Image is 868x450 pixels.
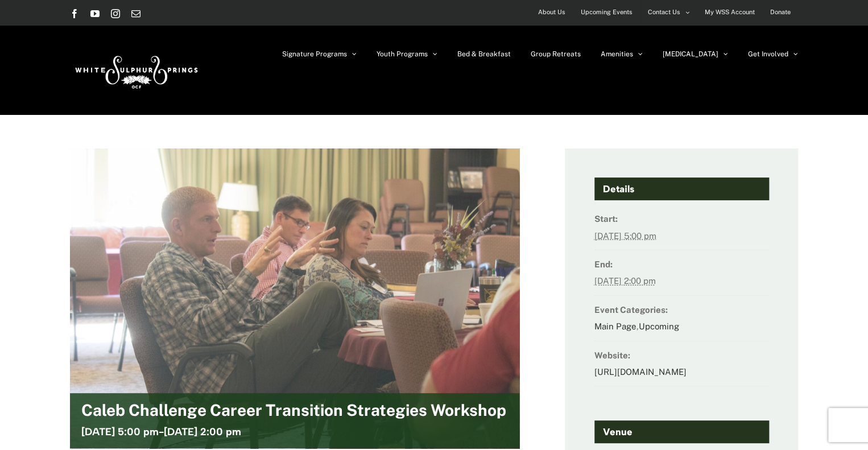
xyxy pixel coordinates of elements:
span: Contact Us [648,4,680,20]
dt: Website: [594,347,769,364]
a: YouTube [90,9,100,18]
a: Get Involved [748,26,798,82]
a: Signature Programs [282,26,357,82]
nav: Main Menu [282,26,798,82]
a: Upcoming [639,321,679,331]
span: My WSS Account [705,4,755,20]
a: Instagram [111,9,120,18]
dt: Event Categories: [594,302,769,318]
a: Facebook [70,9,79,18]
span: Donate [770,4,791,20]
span: [MEDICAL_DATA] [663,51,718,57]
dd: , [594,318,769,341]
span: Get Involved [748,51,788,57]
a: Bed & Breakfast [457,26,511,82]
span: Signature Programs [282,51,347,57]
span: Group Retreats [531,51,581,57]
a: Group Retreats [531,26,581,82]
a: Email [131,9,140,18]
span: [DATE] 2:00 pm [164,426,241,438]
span: Youth Programs [377,51,428,57]
h3: - [81,424,241,440]
span: Bed & Breakfast [457,51,511,57]
span: Amenities [601,51,633,57]
span: Upcoming Events [581,4,633,20]
h2: Caleb Challenge Career Transition Strategies Workshop [81,402,506,424]
a: Amenities [601,26,643,82]
dt: End: [594,256,769,273]
span: About Us [538,4,565,20]
h4: Venue [594,420,769,443]
dt: Start: [594,210,769,227]
a: [MEDICAL_DATA] [663,26,728,82]
img: White Sulphur Springs Logo [70,43,201,97]
a: Main Page [594,321,636,331]
span: [DATE] 5:00 pm [81,426,159,438]
abbr: 2025-09-14 [594,276,656,286]
abbr: 2025-09-12 [594,231,656,241]
a: [URL][DOMAIN_NAME] [594,367,687,377]
h4: Details [594,177,769,200]
a: Youth Programs [377,26,437,82]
